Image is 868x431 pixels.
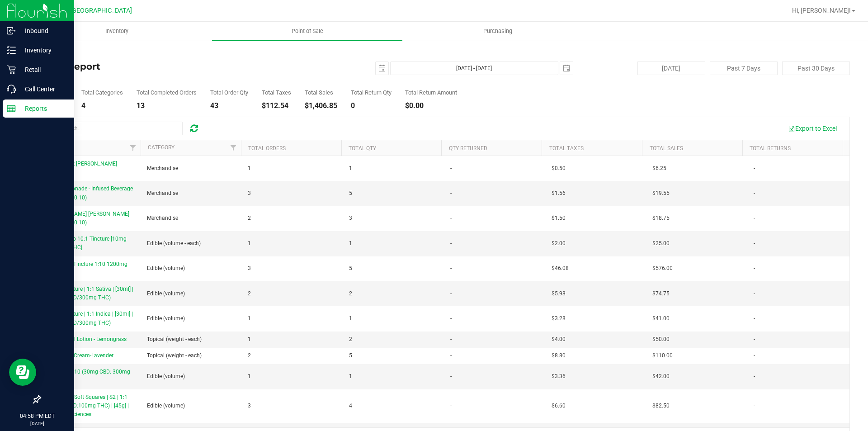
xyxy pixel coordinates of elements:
span: 2 [248,289,251,298]
span: 1 [349,164,352,173]
a: Total Returns [750,145,791,152]
span: 2 [248,351,251,360]
span: Hi, [PERSON_NAME]! [792,7,851,14]
span: 3 [248,402,251,410]
h4: Sales Report [40,62,310,71]
div: Total Return Amount [405,90,457,95]
span: Edible (volume) [147,289,185,298]
span: 5 [349,189,352,198]
span: 10mg Lemonade - Infused Beverage B260710 (10:10) [46,185,133,200]
span: Edible (volume - each) [147,239,201,248]
div: Total Return Qty [351,90,392,95]
span: $3.36 [552,372,566,381]
span: - [450,189,452,198]
span: Inventory [93,27,141,35]
span: - [450,214,452,223]
button: [DATE] [637,62,705,75]
span: 3 [248,189,251,198]
span: $50.00 [652,335,670,344]
span: Strawberry Tincture 1:10 1200mg THC [46,261,127,276]
span: $8.80 [552,351,566,360]
span: $18.75 [652,214,670,223]
span: Edible (volume) [147,402,185,410]
span: Topical (weight - each) [147,335,202,344]
span: - [450,372,452,381]
button: Export to Excel [782,121,843,136]
span: $576.00 [652,264,673,273]
div: Total Categories [81,90,123,95]
span: 1 [248,314,251,323]
span: 3 [248,264,251,273]
span: - [754,335,755,344]
span: 2 [248,214,251,223]
span: $25.00 [652,239,670,248]
span: 1 [248,335,251,344]
span: $74.75 [652,289,670,298]
span: Merchandise [147,189,178,198]
span: - [754,402,755,410]
span: $41.00 [652,314,670,323]
a: Filter [126,140,141,156]
span: Capsules 1:10 (30mg CBD: 300mg THC) [46,369,130,384]
a: Purchasing [402,22,593,41]
span: - [450,264,452,273]
span: $3.28 [552,314,566,323]
span: - [754,351,755,360]
span: $82.50 [652,402,670,410]
span: - [450,314,452,323]
span: - [450,335,452,344]
span: 2 [349,335,352,344]
span: - [450,289,452,298]
span: - [450,164,452,173]
span: 1 [349,372,352,381]
span: 1:1 Topical Cream-Lavender [46,352,113,359]
span: select [560,62,573,75]
a: Total Qty [349,145,376,152]
span: - [754,164,755,173]
a: Filter [226,140,241,156]
inline-svg: Inbound [7,26,16,35]
span: Edible (volume) [147,264,185,273]
span: Relief | Tincture | 1:1 Indica | [30ml] | (300mg CBD/300mg THC) [46,311,133,326]
iframe: Resource center [9,359,36,386]
span: Merchandise [147,164,178,173]
span: $0.50 [552,164,566,173]
a: Inventory [22,22,212,41]
span: 5 [349,351,352,360]
span: $1.50 [552,214,566,223]
p: [DATE] [4,420,70,427]
span: 2 [349,289,352,298]
span: $1.56 [552,189,566,198]
div: Total Taxes [262,90,291,95]
span: 20:1 Topical Lotion - Lemongrass [46,336,127,342]
span: 1 [349,314,352,323]
div: $112.54 [262,102,291,109]
p: Inventory [16,45,70,56]
div: $0.00 [405,102,457,109]
inline-svg: Reports [7,104,16,113]
div: 0 [351,102,392,109]
span: GA2 - [GEOGRAPHIC_DATA] [52,7,132,14]
span: - [450,402,452,410]
span: Merchandise [147,214,178,223]
span: 3 [349,214,352,223]
span: Purchasing [471,27,524,35]
inline-svg: Call Center [7,85,16,94]
span: 1 [248,164,251,173]
span: $2.00 [552,239,566,248]
span: Relief | Tincture | 1:1 Sativa | [30ml] | (300mg CBD/300mg THC) [46,286,133,301]
input: Search... [47,122,183,135]
span: - [754,289,755,298]
span: $4.00 [552,335,566,344]
span: [PERSON_NAME] [PERSON_NAME] B260801 (10:10) [46,211,129,226]
inline-svg: Retail [7,65,16,74]
span: - [754,264,755,273]
p: Call Center [16,84,70,95]
a: Category [148,144,175,151]
a: Total Sales [650,145,683,152]
span: 4 [349,402,352,410]
span: - [754,372,755,381]
span: - [450,239,452,248]
span: $110.00 [652,351,673,360]
div: $1,406.85 [305,102,337,109]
